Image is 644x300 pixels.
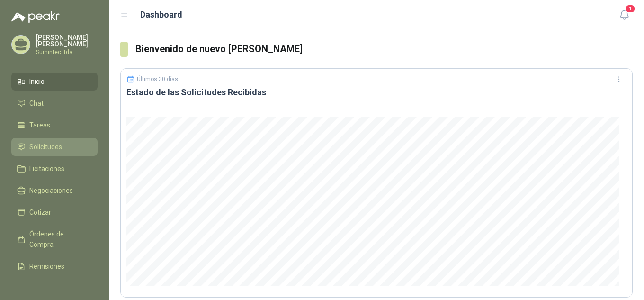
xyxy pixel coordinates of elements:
[29,207,51,218] span: Cotizar
[11,257,98,275] a: Remisiones
[11,73,98,91] a: Inicio
[11,11,60,23] img: Logo peakr
[29,120,50,130] span: Tareas
[29,76,45,87] span: Inicio
[137,76,178,82] p: Últimos 30 días
[29,261,64,272] span: Remisiones
[11,94,98,112] a: Chat
[29,185,73,196] span: Negociaciones
[140,8,182,21] h1: Dashboard
[11,203,98,221] a: Cotizar
[11,182,98,200] a: Negociaciones
[36,34,98,47] p: [PERSON_NAME] [PERSON_NAME]
[11,160,98,178] a: Licitaciones
[29,142,62,152] span: Solicitudes
[616,7,633,24] button: 1
[36,49,98,55] p: Sumintec ltda
[135,42,633,56] h3: Bienvenido de nuevo [PERSON_NAME]
[11,116,98,134] a: Tareas
[29,164,64,174] span: Licitaciones
[126,87,626,98] h3: Estado de las Solicitudes Recibidas
[29,98,44,109] span: Chat
[11,225,98,254] a: Órdenes de Compra
[625,4,635,13] span: 1
[29,229,89,250] span: Órdenes de Compra
[11,138,98,156] a: Solicitudes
